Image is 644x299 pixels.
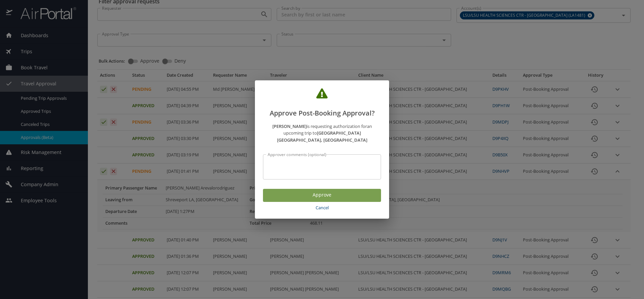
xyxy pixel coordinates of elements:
h2: Approve Post-Booking Approval? [263,88,381,119]
strong: [GEOGRAPHIC_DATA] [GEOGRAPHIC_DATA], [GEOGRAPHIC_DATA] [277,130,367,143]
p: is requesting authorization for an upcoming trip to [263,123,381,144]
span: Cancel [266,204,378,212]
button: Cancel [263,202,381,214]
strong: [PERSON_NAME] [272,123,307,129]
span: Approve [268,191,376,199]
button: Approve [263,189,381,202]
